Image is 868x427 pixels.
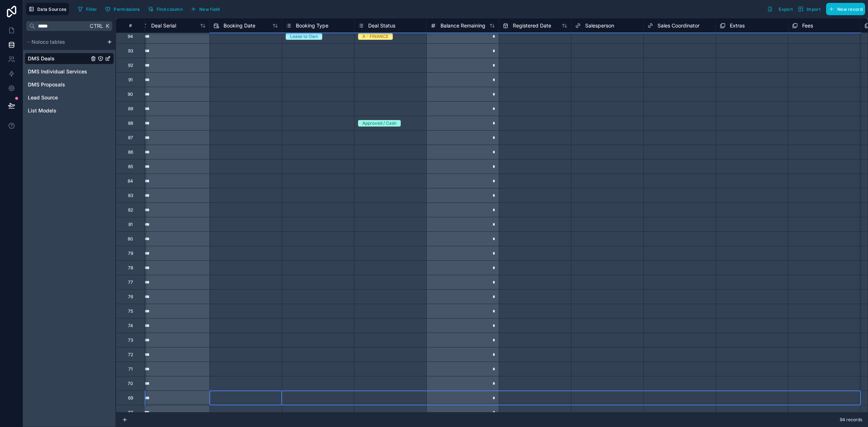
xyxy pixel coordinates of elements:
span: Export [779,7,793,12]
div: 82 [128,207,133,213]
button: New field [188,4,222,14]
div: Lease to Own [290,33,318,40]
span: 94 records [840,417,862,423]
div: 81 [128,222,133,227]
div: 72 [128,352,133,358]
span: Salesperson [585,22,614,29]
button: Filter [75,4,100,14]
div: 93 [128,48,133,54]
div: # [122,23,139,28]
span: Deal Status [368,22,395,29]
div: 73 [128,337,133,343]
div: 77 [128,279,133,285]
span: Fees [802,22,813,29]
span: Find column [157,7,183,12]
span: DMS Proposals [28,81,65,88]
div: DMS Deals [25,53,114,64]
div: 92 [128,63,133,68]
a: New record [823,3,865,15]
div: 86 [128,149,133,155]
div: Approved / Cash [362,120,396,127]
span: Extras [730,22,745,29]
span: List Models [28,107,56,114]
span: Booking Type [296,22,328,29]
span: Import [807,7,821,12]
div: 71 [128,366,133,372]
button: Permissions [102,4,142,14]
div: 79 [128,251,133,256]
div: DMS Proposals [25,79,114,90]
span: Filter [86,7,97,12]
div: 90 [128,91,133,97]
div: 91 [128,77,133,83]
span: Balance Remaining [441,22,485,29]
div: 69 [128,395,133,401]
div: 84 [128,178,133,184]
div: 94 [128,34,133,39]
span: K [105,24,110,29]
div: 70 [128,381,133,387]
span: Permissions [114,7,140,12]
div: A - FINANCE [362,33,388,40]
button: Export [765,3,795,15]
div: 88 [128,120,133,126]
button: Import [795,3,823,15]
span: Registered Date [513,22,551,29]
button: Data Sources [26,3,69,15]
button: New record [826,3,865,15]
div: List Models [25,105,114,116]
div: DMS Individual Services [25,66,114,77]
div: 89 [128,106,133,112]
span: Data Sources [37,7,67,12]
div: 74 [128,323,133,329]
span: Lead Source [28,94,58,101]
span: Noloco tables [31,38,65,46]
span: New field [199,7,220,12]
span: Sales Coordinator [658,22,699,29]
div: scrollable content [23,34,115,120]
span: Deal Serial [151,22,176,29]
div: Lead Source [25,92,114,103]
button: Find column [145,4,185,14]
span: DMS Individual Services [28,68,87,75]
div: 68 [128,410,133,415]
div: 85 [128,164,133,170]
span: Booking Date [224,22,255,29]
span: Ctrl [89,21,104,30]
span: DMS Deals [28,55,55,62]
div: 87 [128,135,133,141]
div: 76 [128,294,133,300]
div: 83 [128,193,133,198]
button: Noloco tables [25,37,104,47]
a: Permissions [102,4,145,14]
span: New record [837,7,863,12]
div: 78 [128,265,133,271]
div: 75 [128,308,133,314]
div: 80 [128,236,133,242]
